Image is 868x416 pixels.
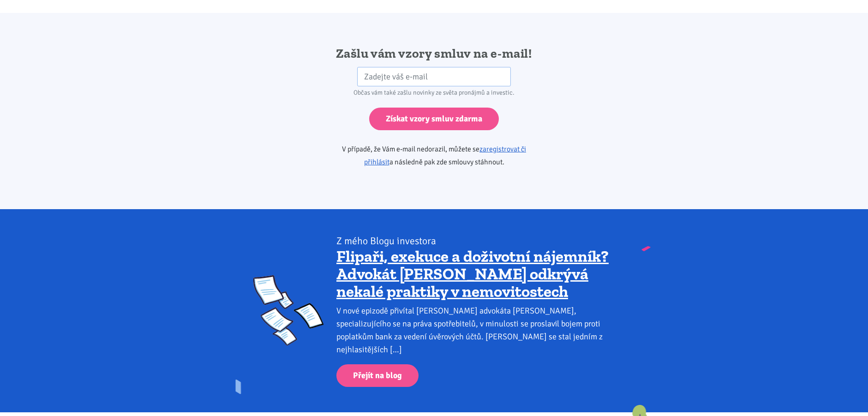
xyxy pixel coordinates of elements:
[357,67,511,87] input: Zadejte váš e-mail
[316,143,552,169] p: V případě, že Vám e-mail nedorazil, můžete se a následně pak zde smlouvy stáhnout.
[336,304,615,356] div: V nové epizodě přivítal [PERSON_NAME] advokáta [PERSON_NAME], specializujícího se na práva spotře...
[316,86,552,99] div: Občas vám také zašlu novinky ze světa pronájmů a investic.
[336,247,609,301] a: Flipaři, exekuce a doživotní nájemník? Advokát [PERSON_NAME] odkrývá nekalé praktiky v nemovitostech
[369,108,499,130] input: Získat vzory smluv zdarma
[336,235,615,247] div: Z mého Blogu investora
[316,45,552,62] h2: Zašlu vám vzory smluv na e-mail!
[336,364,419,387] a: Přejít na blog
